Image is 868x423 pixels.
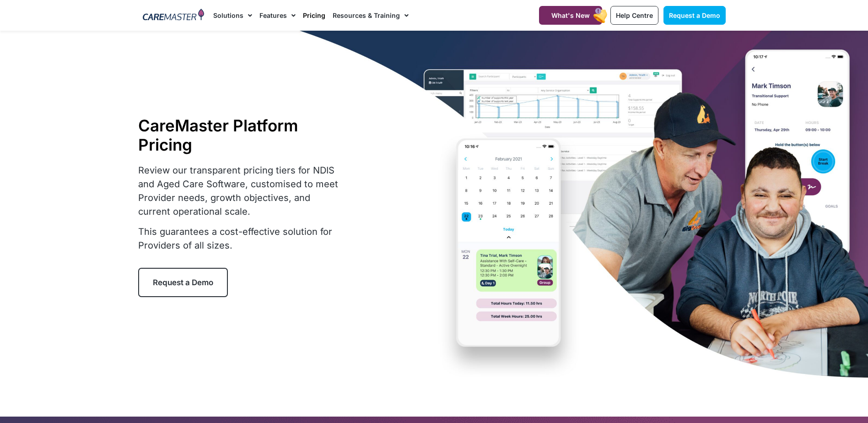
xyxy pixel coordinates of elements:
[551,11,590,19] span: What's New
[138,268,228,297] a: Request a Demo
[539,6,602,25] a: What's New
[138,116,344,154] h1: CareMaster Platform Pricing
[143,9,205,22] img: CareMaster Logo
[153,278,213,287] span: Request a Demo
[138,163,344,218] p: Review our transparent pricing tiers for NDIS and Aged Care Software, customised to meet Provider...
[138,225,344,252] p: This guarantees a cost-effective solution for Providers of all sizes.
[669,11,720,19] span: Request a Demo
[616,11,653,19] span: Help Centre
[610,6,658,25] a: Help Centre
[663,6,726,25] a: Request a Demo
